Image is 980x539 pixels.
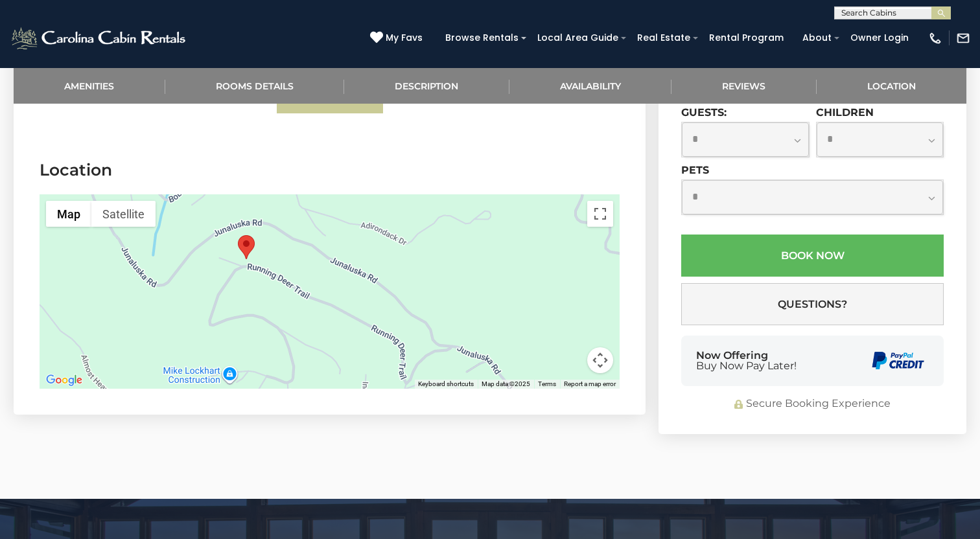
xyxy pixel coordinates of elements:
label: Guests: [681,106,727,119]
a: Description [344,68,509,104]
span: Buy Now Pay Later! [696,361,797,371]
a: Availability [509,68,672,104]
a: Open this area in Google Maps (opens a new window) [43,372,86,389]
button: Book Now [681,235,944,277]
button: Questions? [681,283,944,325]
label: Children [816,106,874,119]
label: Pets [681,164,709,176]
a: Rooms Details [165,68,345,104]
a: Location [817,68,967,104]
button: Map camera controls [587,347,613,373]
button: Keyboard shortcuts [418,380,474,389]
a: Browse Rentals [439,28,525,48]
a: About [796,28,838,48]
a: Report a map error [564,380,616,387]
button: Show satellite imagery [91,201,156,227]
a: Owner Login [844,28,915,48]
a: Terms (opens in new tab) [538,380,556,387]
img: mail-regular-white.png [956,31,970,45]
a: Reviews [671,68,817,104]
a: Amenities [14,68,165,104]
img: phone-regular-white.png [928,31,942,45]
a: Rental Program [703,28,790,48]
button: Show street map [46,201,91,227]
div: Now Offering [696,350,797,371]
a: My Favs [370,31,426,45]
h3: Location [40,159,620,181]
div: Secure Booking Experience [681,396,944,411]
span: My Favs [386,31,423,45]
div: Longview Lodge [238,235,255,259]
span: Map data ©2025 [482,380,530,387]
a: Local Area Guide [531,28,625,48]
img: White-1-2.png [10,25,189,51]
img: Google [43,372,86,389]
a: Real Estate [631,28,697,48]
button: Toggle fullscreen view [587,201,613,227]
